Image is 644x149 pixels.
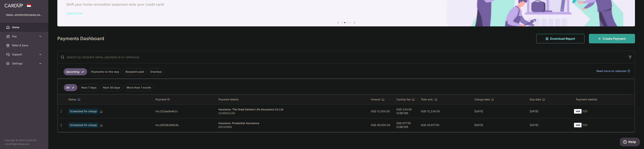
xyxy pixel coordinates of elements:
[368,118,393,132] td: SGD 45,000.00
[68,98,76,101] span: Status
[471,104,527,118] td: [DATE]
[582,123,587,127] span: 1131
[124,84,154,91] a: More than 1 month
[68,122,98,128] span: Scheduled for charge
[79,84,99,91] a: Next 7 days
[89,68,121,75] a: Payments on the way
[573,95,635,104] th: Payment method
[123,68,146,75] a: Recipient paid
[218,108,365,111] div: Insurance. The Great Eastern Life Assurance Co Ltd
[218,125,365,129] p: 86030869
[371,98,380,101] span: Amount
[12,62,37,65] span: Settings
[368,104,393,118] td: SGD 12,000.05
[12,25,37,29] span: Home
[421,98,433,101] span: Total amt.
[536,34,584,43] a: Download Report
[574,109,582,114] img: Bank Card
[215,95,368,104] th: Payment details
[527,118,573,132] td: [DATE]
[418,104,471,118] td: SGD 12,234.05
[152,118,215,132] td: txn_85536269b3b
[66,11,83,15] a: Learn more
[6,13,42,17] p: [EMAIL_ADDRESS][DOMAIN_NAME]
[58,51,626,63] input: Search by recipient name, payment id or reference
[12,44,37,47] span: Refer & Save
[582,110,587,113] span: 1131
[5,3,23,8] img: CardUp
[596,69,630,73] a: Read more on statuses
[474,98,490,101] span: Charge date
[603,36,626,41] span: Create Payment
[530,98,541,101] span: Due date
[148,68,164,75] a: Overdue
[218,111,365,115] p: 0246562280
[101,84,123,91] a: Next 30 days
[589,34,635,43] a: Create Payment
[12,34,37,38] span: Pay
[68,109,98,114] span: Scheduled for charge
[393,104,418,118] td: SGD 234.00 OCBC195
[527,104,573,118] td: [DATE]
[596,69,626,73] span: Read more on statuses
[393,118,418,132] td: SGD 877.50 OCBC195
[152,95,215,104] th: Payment ID
[64,84,77,91] a: All
[620,138,640,147] iframe: Opens a widget where you can find more information
[64,68,87,75] a: Upcoming
[396,98,411,101] span: CardUp fee
[57,35,104,42] h4: Payments Dashboard
[218,121,365,125] div: Insurance. Prudential Assurance
[550,36,575,41] span: Download Report
[152,104,215,118] td: txn_522ea5e4b2c
[66,2,626,7] h6: Shift your home renovation expenses onto your credit card!
[418,118,471,132] td: SGD 45,877.50
[12,53,37,56] span: Support
[471,118,527,132] td: [DATE]
[574,123,582,127] img: Bank Card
